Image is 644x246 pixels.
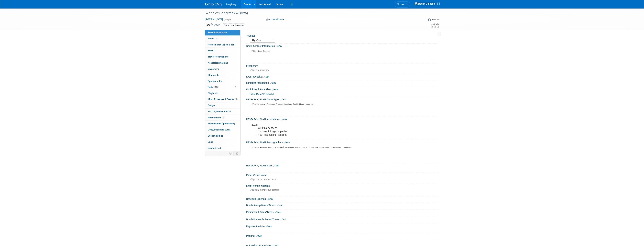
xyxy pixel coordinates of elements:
td: Toggle Event Tabs [233,151,240,156]
span: busybusy [226,3,236,6]
a: Edit [256,235,262,237]
span: (3 days) [224,18,231,21]
a: Sponsorships [205,78,240,84]
div: Product: [246,33,437,37]
span: Staff [208,49,213,52]
div: Exhibit Hall Floor Plan: [246,87,439,91]
a: Logs [205,139,240,145]
span: Playbook [208,92,218,94]
a: Edit [275,211,281,214]
a: Edit [274,165,279,167]
span: Delete Event [208,147,221,149]
a: Edit [266,225,272,228]
span: Specify event venue name [250,178,277,181]
a: Staff [205,48,240,54]
div: RESEARCH/PLAN: Demographics: [246,140,439,144]
div: RESEARCH/PLAN: Cost: [246,163,439,167]
span: Copy/Duplicate Event [208,128,231,131]
img: ExhibitDay [205,3,222,6]
span: Asset Reservations [208,61,228,64]
a: Edit [281,98,286,101]
li: 57,908 attendees [258,127,400,130]
div: RESEARCH/PLAN: Show Type: [246,97,439,101]
div: Frequency: [246,63,439,68]
a: Edit [267,198,273,200]
div: Schedule/Agenda: [246,196,439,201]
span: Logs [208,140,213,143]
div: Event Rating [430,23,439,25]
a: Edit [277,204,282,207]
div: Event Venue Address: [246,183,439,188]
div: Exhibitor Prospectus: [246,80,439,85]
td: Tags [205,23,220,27]
a: Edit [264,76,269,78]
a: Edit [276,45,282,48]
div: World of Concrete (WOC26) [204,10,420,16]
button: Committed [265,18,285,21]
span: Specify event venue address [250,189,279,191]
a: Playbook [205,90,240,96]
a: ROI, Objectives & ROO [205,109,240,115]
a: Attachments3 [205,115,240,121]
a: Event Binder (.pdf export) [205,121,240,127]
i: Booth reservation complete [216,37,217,39]
a: Search [395,2,410,7]
div: In-Person [432,18,440,21]
div: Brand Lead: busybusy [223,23,245,27]
span: Booth [208,37,218,40]
span: Performance (Special Tab) [208,43,235,46]
span: ROI, Objectives & ROO [208,110,231,113]
span: Shipments [208,74,219,76]
img: Format-Inperson.png [428,18,431,21]
sup: //Explain: Industry, Education Sessions, Speakers, Total Exhibing Hours, etc.. [252,103,314,105]
span: Travel Reservations [208,55,228,58]
span: to [213,18,216,21]
div: Event Website: [246,74,439,79]
u: Exhibit Sales Contact: [252,50,270,52]
a: Delete Event [205,145,240,151]
a: Edit [270,82,276,84]
div: Show Contact Information: [246,44,439,48]
div: RESEARCH/PLAN: Attendance: [246,117,439,121]
a: Copy/Duplicate Event [205,127,240,133]
div: Exhibit Hall Dates/Times: [246,210,439,214]
a: Event Settings [205,133,240,139]
a: Booth [205,36,240,42]
td: Personalize Event Tab Strip [228,151,234,156]
span: Event Binder (.pdf export) [208,122,235,125]
a: Budget [205,102,240,108]
a: Performance (Special Tab) [205,42,240,48]
div: 2025: [249,121,402,138]
a: Edit [214,24,220,26]
span: Misc. Expenses & Credits [208,98,238,101]
a: Travel Reservations [205,54,240,60]
div: Parking: [246,233,439,238]
a: Misc. Expenses & Credits1 [205,96,240,102]
span: Search [399,3,407,6]
span: Sponsorships [208,80,222,82]
span: Giveaways [208,68,219,70]
div: Event Venue Name: [246,173,439,177]
span: 3 [222,116,225,119]
div: Event Format [405,18,440,23]
a: Tasks13% [205,84,240,90]
a: [URL][DOMAIN_NAME] [250,92,274,95]
a: Event Information [205,30,240,35]
sup: //Explain: Audience, Company Size (#/$), Geographic Distribution, % Contractors, Competitors, Com... [252,146,351,148]
a: Edit [281,218,286,221]
img: Braden Gillespie [415,2,436,6]
li: 1522 exhibiting companies [258,130,400,133]
div: Registration Info: [246,224,439,228]
li: 180+ educational sessions [258,133,400,137]
a: Asset Reservations [205,60,240,66]
span: Budget [208,104,215,107]
div: Booth Dismantle Dates/Times: [246,217,439,221]
a: Edit [284,141,290,144]
a: Giveaways [205,66,240,72]
a: Edit [281,118,287,121]
span: Attachments [208,116,225,119]
span: Event Settings [208,134,223,137]
span: 13% [214,86,219,88]
span: [DATE] [DATE] [205,18,223,21]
